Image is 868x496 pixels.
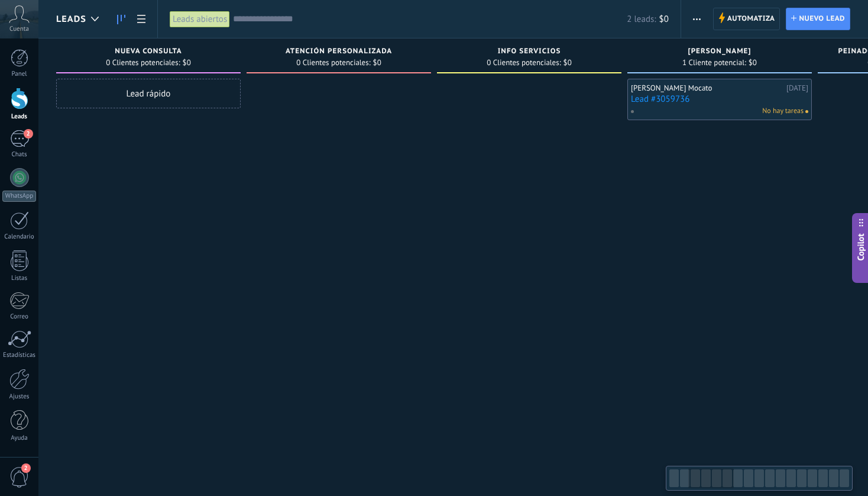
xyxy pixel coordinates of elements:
[56,14,86,25] span: Leads
[252,47,425,57] div: ATENCIÓN PERSONALIZADA
[56,79,241,108] div: Lead rápido
[286,47,392,56] span: ATENCIÓN PERSONALIZADA
[2,233,37,241] div: Calendario
[786,83,808,93] div: [DATE]
[631,83,783,93] div: [PERSON_NAME] Mocato
[62,47,235,57] div: Nueva consulta
[688,47,751,56] span: [PERSON_NAME]
[296,59,370,66] span: 0 Clientes potenciales:
[631,94,808,104] a: Lead #3059736
[2,275,37,282] div: Listas
[498,47,561,56] span: INFO SERVICIOS
[2,393,37,401] div: Ajustes
[131,8,151,31] a: Lista
[111,8,131,31] a: Leads
[9,25,29,33] span: Cuenta
[762,106,804,117] span: No hay tareas
[805,110,808,113] span: No hay nada asignado
[170,11,230,28] div: Leads abiertos
[2,313,37,321] div: Correo
[786,8,850,30] a: Nuevo lead
[106,59,180,66] span: 0 Clientes potenciales:
[183,59,191,66] span: $0
[727,8,775,30] span: Automatiza
[2,70,37,78] div: Panel
[633,47,806,57] div: Corte de cabello
[115,47,182,56] span: Nueva consulta
[24,129,33,139] span: 2
[682,59,746,66] span: 1 Cliente potencial:
[2,113,37,121] div: Leads
[2,191,36,202] div: WhatsApp
[373,59,381,66] span: $0
[21,463,31,473] span: 2
[799,8,845,30] span: Nuevo lead
[563,59,572,66] span: $0
[855,234,867,261] span: Copilot
[688,8,705,30] button: Más
[2,151,37,159] div: Chats
[659,14,669,25] span: $0
[627,14,656,25] span: 2 leads:
[713,8,780,30] a: Automatiza
[2,434,37,442] div: Ayuda
[487,59,561,66] span: 0 Clientes potenciales:
[749,59,757,66] span: $0
[443,47,616,57] div: INFO SERVICIOS
[2,352,37,359] div: Estadísticas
